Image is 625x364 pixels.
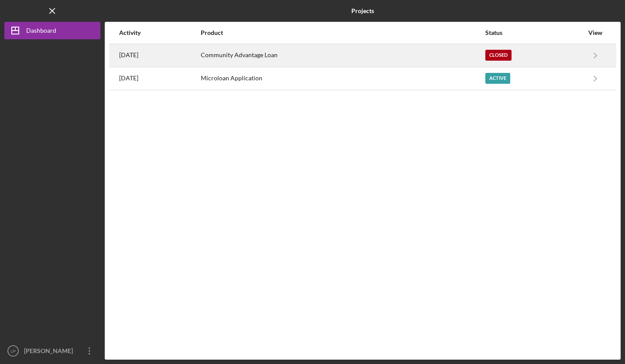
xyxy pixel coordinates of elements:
[485,29,584,36] div: Status
[119,29,200,36] div: Activity
[201,68,484,89] div: Microloan Application
[22,342,79,362] div: [PERSON_NAME]
[351,7,374,14] b: Projects
[485,50,512,61] div: Closed
[584,29,606,36] div: View
[119,52,138,58] time: 2025-07-01 20:48
[201,29,484,36] div: Product
[485,73,510,84] div: Active
[119,75,138,82] time: 2025-05-05 16:46
[26,22,56,41] div: Dashboard
[10,349,16,354] text: LP
[201,45,484,66] div: Community Advantage Loan
[4,342,100,360] button: LP[PERSON_NAME]
[4,22,100,39] button: Dashboard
